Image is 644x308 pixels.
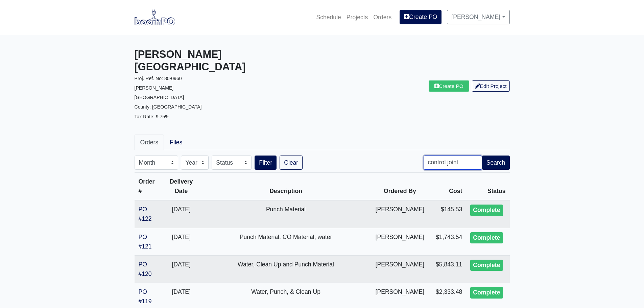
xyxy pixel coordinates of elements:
td: $5,843.11 [428,255,466,283]
th: Ordered By [372,172,429,200]
a: Orders [135,135,164,150]
td: [DATE] [162,200,200,228]
img: boomPO [135,9,175,25]
td: Punch Material [200,200,372,228]
td: $1,743.54 [428,228,466,255]
small: Proj. Ref. No: 80-0960 [135,76,182,81]
button: Search [482,156,510,170]
div: Complete [470,232,503,244]
small: [GEOGRAPHIC_DATA] [135,95,184,100]
a: Edit Project [472,80,510,92]
div: Complete [470,205,503,216]
a: Create PO [400,10,442,24]
a: Files [164,135,188,150]
td: [PERSON_NAME] [372,200,429,228]
small: [PERSON_NAME] [135,85,174,91]
a: PO #120 [139,261,152,277]
button: Filter [255,156,277,170]
a: Create PO [429,80,469,92]
a: PO #121 [139,234,152,250]
a: PO #119 [139,288,152,305]
div: Complete [470,260,503,271]
small: Tax Rate: 9.75% [135,114,169,119]
th: Status [466,172,509,200]
td: [PERSON_NAME] [372,255,429,283]
small: County: [GEOGRAPHIC_DATA] [135,104,202,110]
input: Search [424,156,482,170]
a: Clear [280,156,303,170]
div: Complete [470,287,503,299]
td: $145.53 [428,200,466,228]
td: [DATE] [162,255,200,283]
a: Schedule [313,10,343,25]
a: Orders [371,10,394,25]
a: PO #122 [139,206,152,222]
td: [PERSON_NAME] [372,228,429,255]
h3: [PERSON_NAME] [GEOGRAPHIC_DATA] [135,48,317,73]
a: Projects [344,10,371,25]
td: [DATE] [162,228,200,255]
th: Description [200,172,372,200]
th: Cost [428,172,466,200]
th: Delivery Date [162,172,200,200]
td: Punch Material, CO Material, water [200,228,372,255]
th: Order # [135,172,162,200]
td: Water, Clean Up and Punch Material [200,255,372,283]
a: [PERSON_NAME] [447,10,509,24]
